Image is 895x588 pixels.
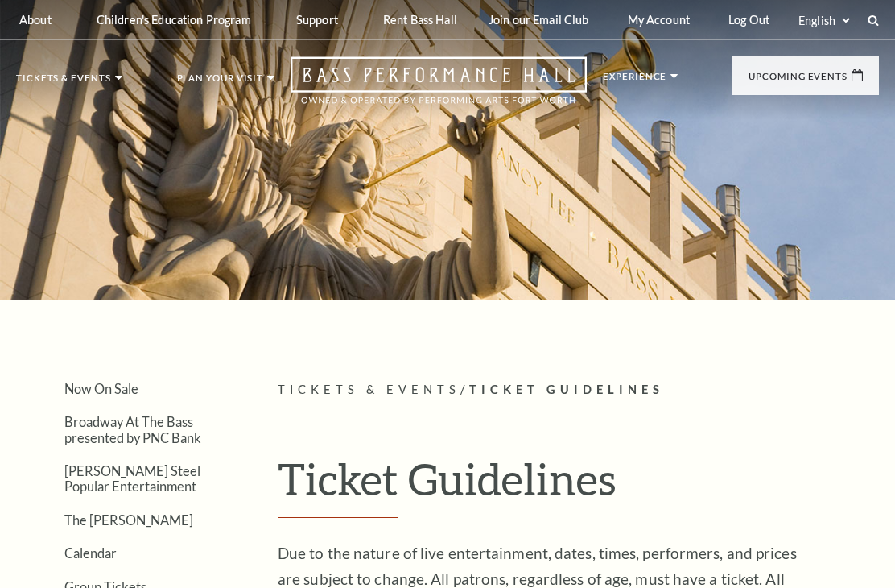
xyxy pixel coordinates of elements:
[64,463,200,494] a: [PERSON_NAME] Steel Popular Entertainment
[278,380,879,400] p: /
[16,73,111,91] p: Tickets & Events
[64,545,117,561] a: Calendar
[64,381,138,396] a: Now On Sale
[469,383,664,396] span: Ticket Guidelines
[795,13,852,28] select: Select:
[64,512,193,528] a: The [PERSON_NAME]
[278,453,879,519] h1: Ticket Guidelines
[296,13,338,27] p: Support
[749,72,848,89] p: Upcoming Events
[603,72,666,89] p: Experience
[177,73,264,91] p: Plan Your Visit
[64,414,201,445] a: Broadway At The Bass presented by PNC Bank
[383,13,457,27] p: Rent Bass Hall
[19,13,52,27] p: About
[278,383,460,396] span: Tickets & Events
[97,13,251,27] p: Children's Education Program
